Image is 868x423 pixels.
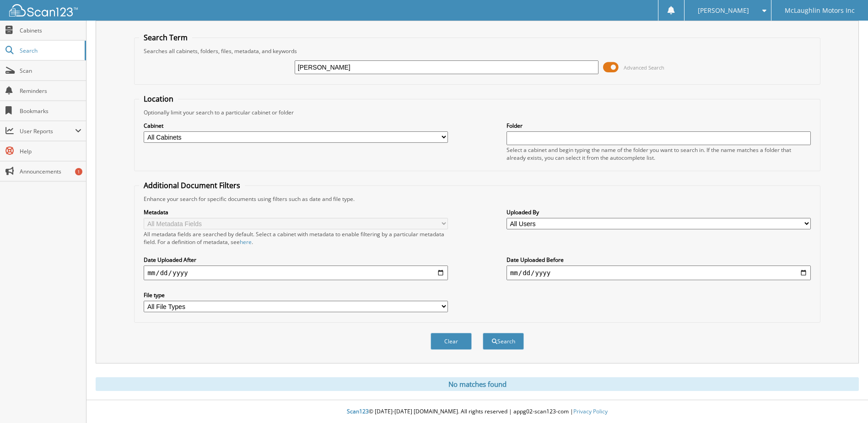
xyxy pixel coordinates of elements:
div: Searches all cabinets, folders, files, metadata, and keywords [139,47,815,55]
div: Optionally limit your search to a particular cabinet or folder [139,108,815,116]
div: No matches found [96,377,859,391]
div: Enhance your search for specific documents using filters such as date and file type. [139,195,815,203]
legend: Search Term [139,33,192,43]
span: Scan123 [347,407,369,415]
a: here [240,238,252,246]
iframe: Chat Widget [822,379,868,423]
label: Metadata [144,208,448,216]
label: Uploaded By [507,208,811,216]
span: Search [20,47,80,54]
span: Announcements [20,168,81,175]
label: Date Uploaded After [144,256,448,264]
legend: Additional Document Filters [139,180,245,190]
div: Select a cabinet and begin typing the name of the folder you want to search in. If the name match... [507,146,811,162]
span: Advanced Search [624,64,664,71]
span: Bookmarks [20,107,81,115]
div: © [DATE]-[DATE] [DOMAIN_NAME]. All rights reserved | appg02-scan123-com | [86,401,868,423]
span: [PERSON_NAME] [698,8,749,13]
a: Privacy Policy [573,407,608,415]
img: scan123-logo-white.svg [9,4,78,16]
button: Search [483,333,524,350]
input: end [507,266,811,280]
span: Help [20,147,81,155]
button: Clear [431,333,472,350]
span: Reminders [20,87,81,95]
span: Cabinets [20,27,81,34]
label: Cabinet [144,122,448,130]
input: start [144,266,448,280]
legend: Location [139,94,178,104]
span: McLaughlin Motors Inc [785,8,855,13]
span: User Reports [20,127,75,135]
label: File type [144,291,448,299]
label: Folder [507,122,811,130]
div: 1 [75,168,82,175]
label: Date Uploaded Before [507,256,811,264]
span: Scan [20,67,81,75]
div: All metadata fields are searched by default. Select a cabinet with metadata to enable filtering b... [144,230,448,246]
